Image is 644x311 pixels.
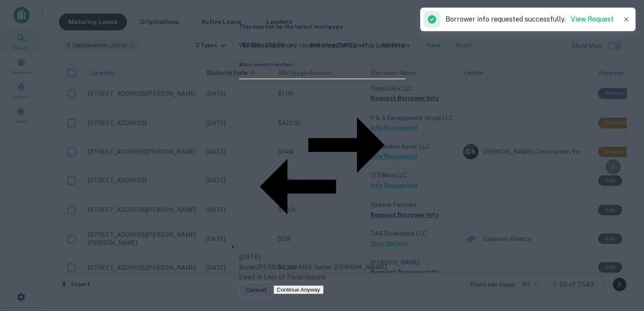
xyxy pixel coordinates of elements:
[445,14,614,24] p: Borrower info requested successfully.
[239,23,405,31] h5: This may not be the latest mortgage
[239,40,405,51] p: We detected more recent transfers on this property.
[239,272,405,282] div: Deed in Lieu of Foreclosure
[239,262,405,272] p: Buyer: [PERSON_NAME] / Seller: [PERSON_NAME]
[239,282,274,298] button: Cancel
[239,273,325,281] span: Deed in Lieu of Foreclosure
[239,61,405,68] h6: More recent transfers
[571,15,614,23] a: View Request
[602,244,644,284] iframe: Chat Widget
[274,285,324,294] button: Continue Anyway
[239,253,261,261] span: [DATE]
